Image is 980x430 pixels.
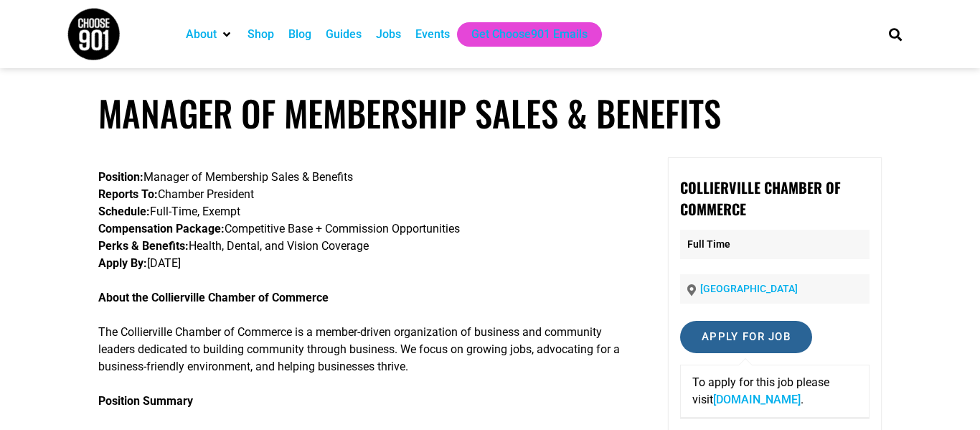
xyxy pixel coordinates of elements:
[98,205,150,218] strong: Schedule:
[376,26,401,43] a: Jobs
[98,324,629,375] p: The Collierville Chamber of Commerce is a member-driven organization of business and community le...
[884,22,908,46] div: Search
[326,26,362,43] a: Guides
[248,26,274,43] a: Shop
[680,321,812,353] input: Apply for job
[179,22,864,47] nav: Main nav
[98,239,189,253] strong: Perks & Benefits:
[680,230,870,259] p: Full Time
[471,26,588,43] a: Get Choose901 Emails
[288,26,311,43] a: Blog
[98,170,143,184] strong: Position:
[179,22,240,47] div: About
[98,169,629,272] p: Manager of Membership Sales & Benefits Chamber President Full-Time, Exempt Competitive Base + Com...
[680,177,841,220] strong: Collierville Chamber of Commerce
[98,92,882,134] h1: Manager of Membership Sales & Benefits
[98,187,158,201] strong: Reports To:
[713,393,801,406] a: [DOMAIN_NAME]
[98,222,225,235] strong: Compensation Package:
[186,26,217,43] a: About
[98,291,329,304] strong: About the Collierville Chamber of Commerce
[700,283,798,294] a: [GEOGRAPHIC_DATA]
[98,256,147,270] strong: Apply By:
[415,26,450,43] a: Events
[692,374,857,408] p: To apply for this job please visit .
[98,394,193,408] strong: Position Summary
